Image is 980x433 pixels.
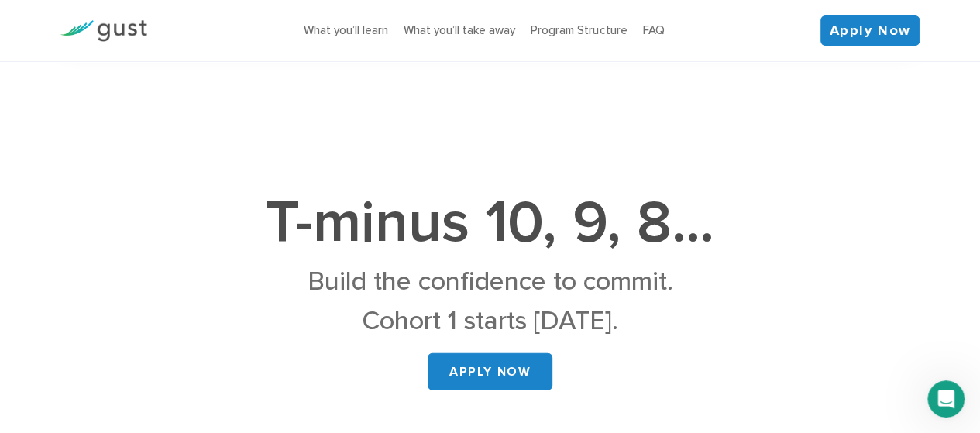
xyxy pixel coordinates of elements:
a: APPLY NOW [428,353,552,390]
h2: T-minus 10, 9, 8… [98,184,882,262]
a: What you’ll take away [404,23,515,37]
a: Apply now [820,15,919,46]
iframe: Intercom live chat [927,380,965,418]
a: Program Structure [531,23,627,37]
a: What you’ll learn [304,23,388,37]
img: Gust Logo [60,20,147,41]
div: Build the confidence to commit. Cohort 1 starts [DATE]. [98,262,882,341]
a: FAQ [642,23,664,37]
